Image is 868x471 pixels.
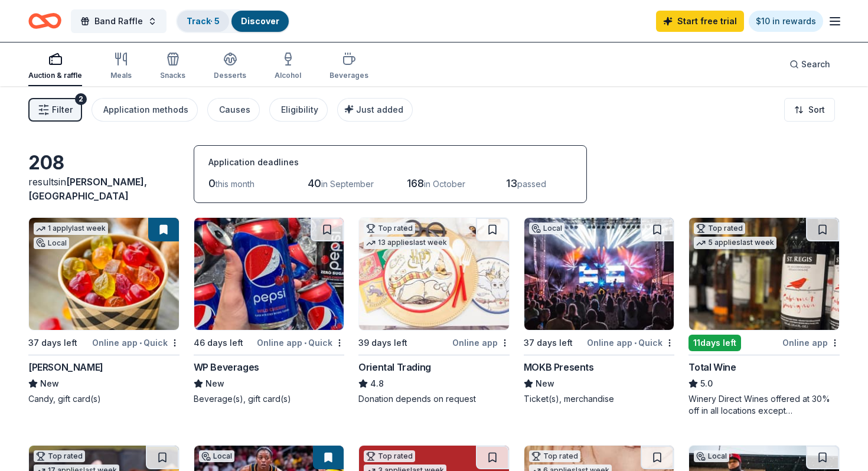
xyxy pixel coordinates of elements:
div: 37 days left [28,336,77,350]
img: Image for MOKB Presents [524,218,674,330]
div: Top rated [364,223,415,234]
span: New [40,377,59,391]
button: Snacks [160,47,185,86]
div: Snacks [160,71,185,80]
div: Local [199,450,234,462]
button: Track· 5Discover [176,9,290,33]
a: Discover [241,16,279,26]
div: 13 applies last week [364,237,449,249]
span: New [205,377,224,391]
span: Filter [52,103,73,117]
div: Winery Direct Wines offered at 30% off in all locations except [GEOGRAPHIC_DATA], [GEOGRAPHIC_DAT... [688,393,840,417]
span: Sort [808,103,825,117]
a: Image for Oriental TradingTop rated13 applieslast week39 days leftOnline appOriental Trading4.8Do... [358,217,510,405]
span: Just added [356,104,403,115]
div: Causes [219,103,250,117]
img: Image for Albanese [29,218,179,330]
img: Image for Total Wine [689,218,839,330]
button: Just added [337,98,413,122]
div: [PERSON_NAME] [28,360,103,374]
button: Search [780,53,840,76]
span: 13 [506,177,517,189]
div: WP Beverages [194,360,259,374]
span: this month [216,179,254,189]
div: Online app Quick [257,335,344,350]
div: Beverages [329,71,368,80]
span: Search [801,57,830,71]
div: 37 days left [524,336,573,350]
div: 11 days left [688,335,741,351]
span: • [139,338,142,348]
button: Eligibility [269,98,328,122]
div: Total Wine [688,360,736,374]
span: 0 [208,177,216,189]
div: Application deadlines [208,155,572,169]
div: Donation depends on request [358,393,510,405]
div: Ticket(s), merchandise [524,393,675,405]
div: Top rated [694,223,745,234]
span: in [28,176,147,202]
a: $10 in rewards [749,11,823,32]
button: Sort [784,98,835,122]
div: Online app Quick [587,335,674,350]
span: New [536,377,554,391]
span: in September [321,179,374,189]
div: Top rated [364,450,415,462]
span: passed [517,179,546,189]
span: 168 [407,177,424,189]
a: Track· 5 [187,16,220,26]
button: Meals [110,47,132,86]
div: 208 [28,151,180,175]
div: 2 [75,93,87,105]
span: in October [424,179,465,189]
span: Band Raffle [94,14,143,28]
div: 46 days left [194,336,243,350]
span: • [304,338,306,348]
div: Top rated [529,450,580,462]
a: Image for WP Beverages46 days leftOnline app•QuickWP BeveragesNewBeverage(s), gift card(s) [194,217,345,405]
div: results [28,175,180,203]
div: Alcohol [275,71,301,80]
div: Meals [110,71,132,80]
a: Home [28,7,61,35]
img: Image for Oriental Trading [359,218,509,330]
a: Image for MOKB PresentsLocal37 days leftOnline app•QuickMOKB PresentsNewTicket(s), merchandise [524,217,675,405]
div: Application methods [103,103,188,117]
div: Candy, gift card(s) [28,393,180,405]
div: Eligibility [281,103,318,117]
span: 40 [308,177,321,189]
a: Start free trial [656,11,744,32]
button: Beverages [329,47,368,86]
div: Desserts [214,71,246,80]
div: Auction & raffle [28,71,82,80]
div: Oriental Trading [358,360,431,374]
div: Top rated [34,450,85,462]
div: Local [34,237,69,249]
div: Online app [782,335,840,350]
div: Local [529,223,564,234]
a: Image for Albanese1 applylast weekLocal37 days leftOnline app•Quick[PERSON_NAME]NewCandy, gift ca... [28,217,180,405]
button: Causes [207,98,260,122]
span: [PERSON_NAME], [GEOGRAPHIC_DATA] [28,176,147,202]
button: Alcohol [275,47,301,86]
div: MOKB Presents [524,360,594,374]
div: 1 apply last week [34,223,108,235]
div: 5 applies last week [694,237,776,249]
div: Online app Quick [92,335,180,350]
a: Image for Total WineTop rated5 applieslast week11days leftOnline appTotal Wine5.0Winery Direct Wi... [688,217,840,417]
span: • [634,338,637,348]
img: Image for WP Beverages [194,218,344,330]
div: Beverage(s), gift card(s) [194,393,345,405]
button: Auction & raffle [28,47,82,86]
div: Local [694,450,729,462]
button: Desserts [214,47,246,86]
span: 4.8 [370,377,384,391]
button: Filter2 [28,98,82,122]
div: 39 days left [358,336,407,350]
span: 5.0 [700,377,713,391]
button: Band Raffle [71,9,167,33]
div: Online app [452,335,510,350]
button: Application methods [92,98,198,122]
